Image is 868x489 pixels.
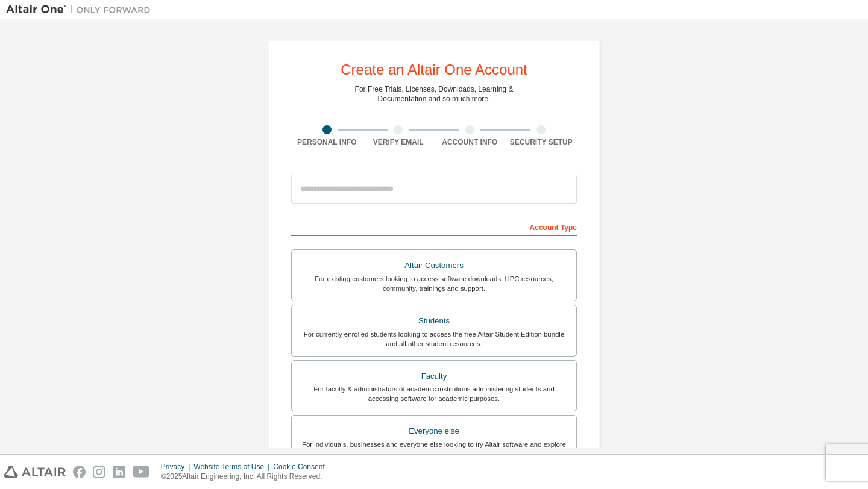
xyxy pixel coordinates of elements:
[133,466,150,478] img: youtube.svg
[73,466,86,478] img: facebook.svg
[299,368,569,385] div: Faculty
[299,384,569,403] div: For faculty & administrators of academic institutions administering students and accessing softwa...
[299,257,569,274] div: Altair Customers
[291,217,577,236] div: Account Type
[299,313,569,329] div: Students
[299,423,569,440] div: Everyone else
[273,462,332,472] div: Cookie Consent
[434,137,506,147] div: Account Info
[291,137,363,147] div: Personal Info
[506,137,577,147] div: Security Setup
[341,63,527,77] div: Create an Altair One Account
[113,466,125,478] img: linkedin.svg
[161,462,193,472] div: Privacy
[363,137,435,147] div: Verify Email
[4,466,66,478] img: altair_logo.svg
[93,466,105,478] img: instagram.svg
[193,462,273,472] div: Website Terms of Use
[299,274,569,293] div: For existing customers looking to access software downloads, HPC resources, community, trainings ...
[6,4,157,16] img: Altair One
[299,440,569,459] div: For individuals, businesses and everyone else looking to try Altair software and explore our prod...
[299,329,569,349] div: For currently enrolled students looking to access the free Altair Student Edition bundle and all ...
[355,84,514,104] div: For Free Trials, Licenses, Downloads, Learning & Documentation and so much more.
[161,472,332,482] p: © 2025 Altair Engineering, Inc. All Rights Reserved.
